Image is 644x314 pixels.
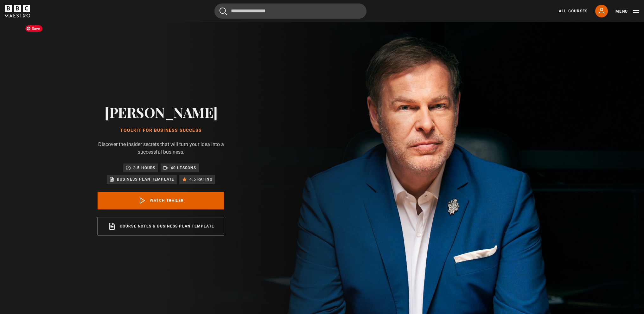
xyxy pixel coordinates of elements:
[214,3,367,19] input: Search
[98,217,224,235] a: Course notes & Business plan template
[5,5,30,17] svg: BBC Maestro
[98,128,224,133] h1: Toolkit for Business Success
[189,176,213,183] p: 4.5 rating
[220,7,227,15] button: Submit the search query
[559,8,588,14] a: All Courses
[98,104,224,120] h2: [PERSON_NAME]
[117,176,174,183] p: Business plan template
[171,165,196,171] p: 40 lessons
[25,25,42,32] span: Save
[98,192,224,209] a: Watch Trailer
[98,141,224,156] p: Discover the insider secrets that will turn your idea into a successful business.
[133,165,156,171] p: 3.5 hours
[615,8,639,15] button: Toggle navigation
